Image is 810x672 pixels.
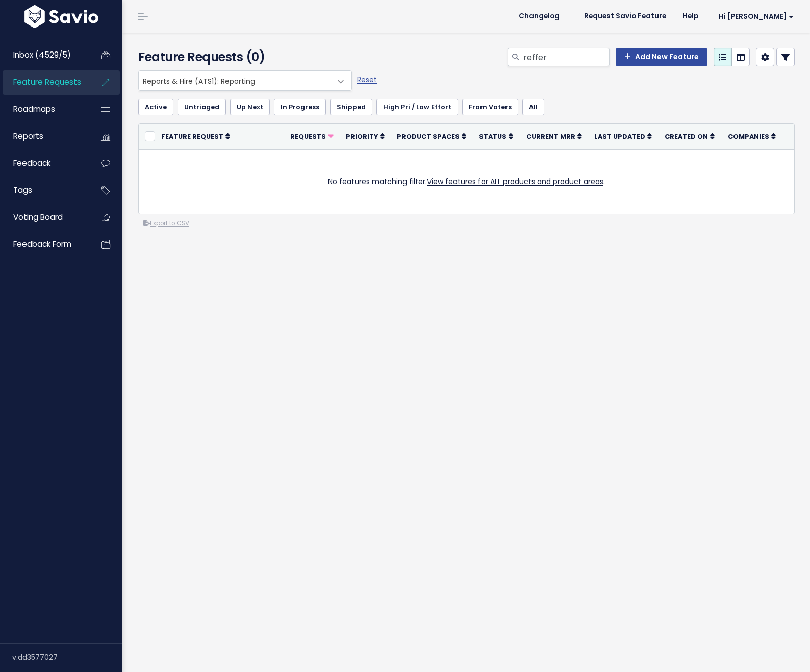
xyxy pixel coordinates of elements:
a: Feature Request [161,131,230,141]
a: Add New Feature [616,48,707,66]
a: Voting Board [3,205,85,229]
a: All [522,99,544,115]
a: Status [479,131,513,141]
span: Companies [728,132,769,141]
span: Feature Requests [13,76,81,87]
a: Reset [357,74,377,85]
span: Feedback [13,158,50,168]
a: Feedback [3,151,85,175]
span: Roadmaps [13,104,55,114]
a: Tags [3,178,85,202]
a: Active [138,99,173,115]
a: Priority [346,131,385,141]
span: Status [479,132,507,141]
span: Tags [13,185,32,195]
a: Inbox (4529/5) [3,43,85,67]
span: Created On [665,132,708,141]
a: Current MRR [526,131,582,141]
a: Help [674,9,706,24]
a: Shipped [330,99,372,115]
a: Product Spaces [397,131,466,141]
span: Feedback form [13,239,71,249]
a: Requests [290,131,334,141]
a: Up Next [230,99,270,115]
a: Companies [728,131,776,141]
span: Requests [290,132,326,141]
td: No features matching filter. . [139,149,794,214]
a: Hi [PERSON_NAME] [706,9,802,24]
div: v.dd3577027 [12,644,122,670]
span: Reports [13,131,43,141]
span: Current MRR [526,132,575,141]
span: Hi [PERSON_NAME] [719,13,794,20]
span: Inbox (4529/5) [13,49,71,60]
span: Last Updated [594,132,645,141]
a: Roadmaps [3,97,85,121]
span: Reports & Hire (ATS1): Reporting [138,70,352,91]
span: Product Spaces [397,132,460,141]
span: Reports & Hire (ATS1): Reporting [139,71,331,90]
ul: Filter feature requests [138,99,795,115]
a: High Pri / Low Effort [376,99,458,115]
a: Reports [3,124,85,148]
span: Priority [346,132,378,141]
a: Untriaged [178,99,226,115]
input: Search features... [522,48,610,66]
a: Export to CSV [143,219,189,227]
img: logo-white.9d6f32f41409.svg [22,5,101,28]
a: From Voters [462,99,518,115]
span: Changelog [519,13,560,20]
a: View features for ALL products and product areas [427,176,603,187]
a: Feedback form [3,232,85,256]
a: In Progress [274,99,326,115]
span: Feature Request [161,132,223,141]
a: Feature Requests [3,70,85,94]
a: Last Updated [594,131,652,141]
a: Created On [665,131,715,141]
span: Voting Board [13,212,63,222]
h4: Feature Requests (0) [138,48,347,66]
a: Request Savio Feature [576,9,674,24]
